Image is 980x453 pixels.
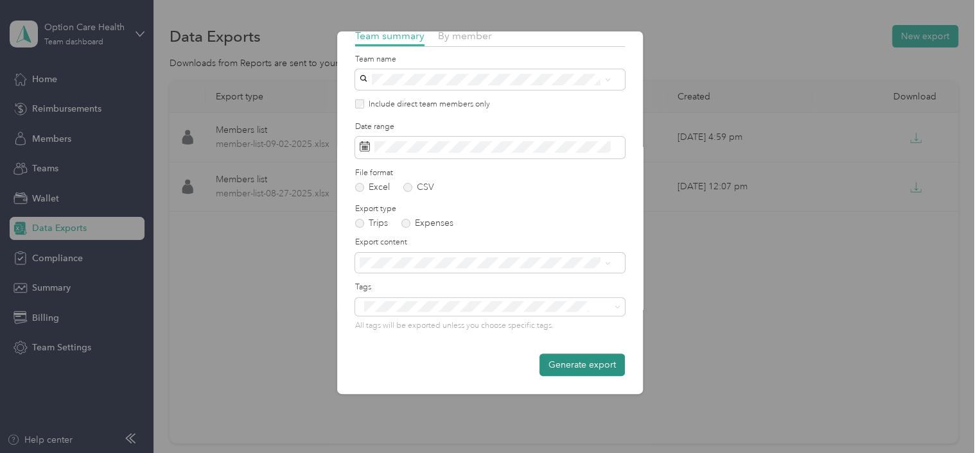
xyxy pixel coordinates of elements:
[355,54,625,65] label: Team name
[355,282,625,293] label: Tags
[539,354,625,376] button: Generate export
[355,121,625,133] label: Date range
[364,99,490,110] label: Include direct team members only
[355,219,388,228] label: Trips
[355,237,625,248] label: Export content
[355,320,625,332] p: All tags will be exported unless you choose specific tags.
[355,183,390,192] label: Excel
[438,30,492,42] span: By member
[355,30,424,42] span: Team summary
[908,381,980,453] iframe: Everlance-gr Chat Button Frame
[355,167,625,179] label: File format
[355,203,625,215] label: Export type
[403,183,434,192] label: CSV
[401,219,453,228] label: Expenses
